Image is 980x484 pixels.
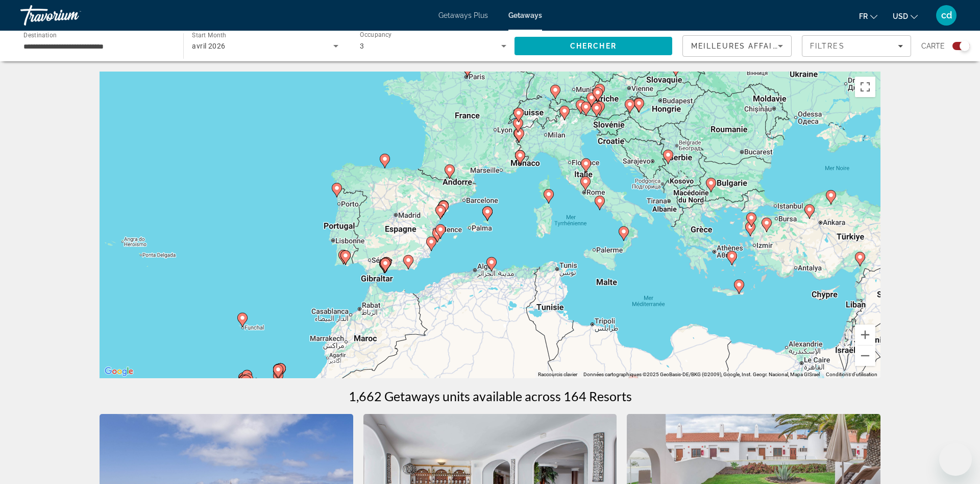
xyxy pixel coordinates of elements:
[933,5,960,26] button: User Menu
[570,42,617,50] span: Chercher
[583,372,820,377] span: Données cartographiques ©2025 GeoBasis-DE/BKG (©2009), Google, Inst. Geogr. Nacional, Mapa GISrael
[360,42,364,50] span: 3
[192,32,226,39] span: Start Month
[23,40,170,53] input: Select destination
[893,9,918,24] button: Change currency
[360,32,392,39] span: Occupancy
[855,77,875,97] button: Passer en plein écran
[941,10,952,20] span: cd
[538,371,577,378] button: Raccourcis clavier
[691,40,783,52] mat-select: Sort by
[859,12,868,20] span: fr
[192,42,225,50] span: avril 2026
[508,11,542,19] a: Getaways
[939,443,972,476] iframe: Bouton de lancement de la fenêtre de messagerie
[438,11,488,19] a: Getaways Plus
[514,37,672,55] button: Search
[23,31,57,38] span: Destination
[826,372,877,377] a: Conditions d'utilisation (s'ouvre dans un nouvel onglet)
[691,42,789,50] span: Meilleures affaires
[921,39,945,53] span: Carte
[102,365,136,378] img: Google
[810,42,845,50] span: Filtres
[855,345,875,366] button: Zoom arrière
[855,325,875,345] button: Zoom avant
[102,365,136,378] a: Ouvrir cette zone dans Google Maps (dans une nouvelle fenêtre)
[802,35,911,57] button: Filters
[349,388,632,404] h1: 1,662 Getaways units available across 164 Resorts
[859,9,877,24] button: Change language
[20,2,122,29] a: Travorium
[893,12,908,20] span: USD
